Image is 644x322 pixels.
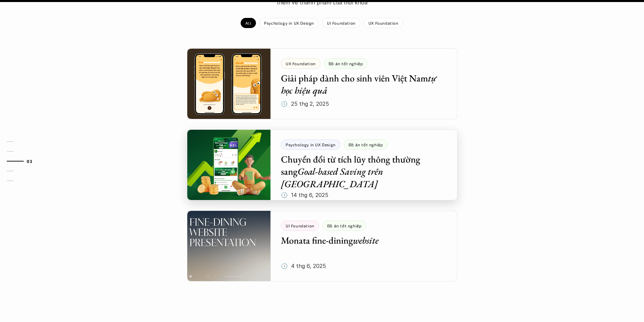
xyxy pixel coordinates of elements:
p: UX Foundation [368,21,399,25]
strong: 03 [27,158,32,163]
a: UX FoundationĐồ án tốt nghiệpGiải pháp dành cho sinh viên Việt Namtự học hiệu quả🕔 25 thg 2, 2025 [187,48,457,119]
a: UI FoundationĐồ án tốt nghiệpMonata fine-diningwebsite🕔 4 thg 6, 2025 [187,210,457,281]
a: 03 [7,157,39,165]
p: Psychology in UX Design [264,21,314,25]
p: UI Foundation [327,21,356,25]
a: Psychology in UX DesignĐồ án tốt nghiệpChuyển đổi từ tích lũy thông thường sangGoal-based Saving ... [187,129,457,200]
p: All [245,21,251,25]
